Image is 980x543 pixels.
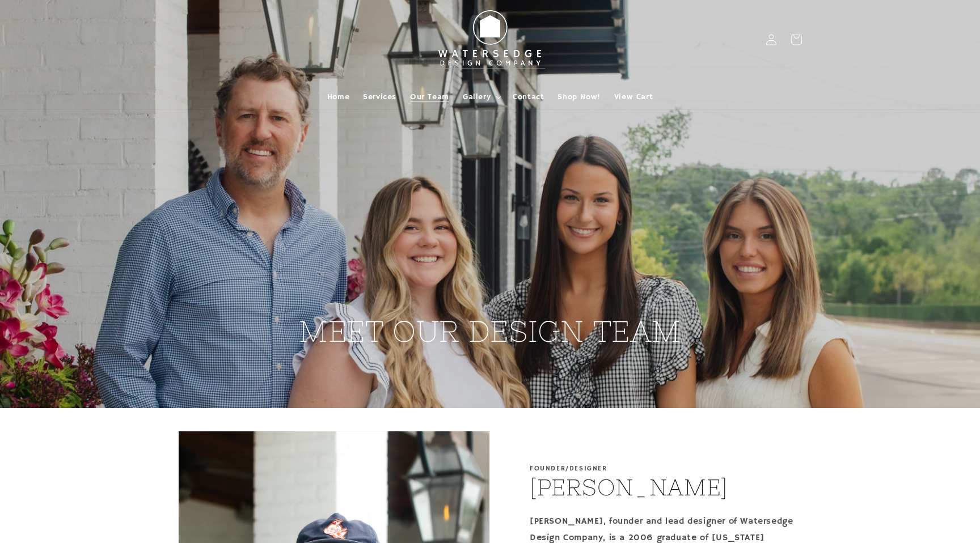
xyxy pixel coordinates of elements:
[403,85,456,109] a: Our Team
[463,92,491,102] span: Gallery
[557,92,600,102] span: Shop Now!
[530,473,728,502] h2: [PERSON_NAME]
[551,85,607,109] a: Shop Now!
[363,92,396,102] span: Services
[320,85,356,109] a: Home
[506,85,551,109] a: Contact
[456,85,506,109] summary: Gallery
[530,465,607,473] p: Founder/Designer
[299,57,681,351] h2: MEET OUR DESIGN TEAM
[607,85,660,109] a: View Cart
[513,92,544,102] span: Contact
[327,92,349,102] span: Home
[614,92,653,102] span: View Cart
[428,5,552,75] img: Watersedge Design Co
[356,85,403,109] a: Services
[410,92,449,102] span: Our Team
